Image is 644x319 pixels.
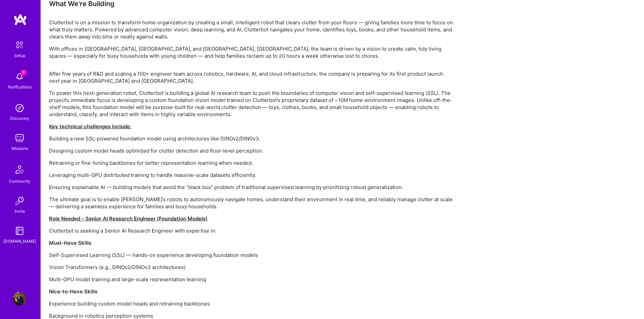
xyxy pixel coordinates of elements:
[49,171,455,179] p: Leveraging multi-GPU distributed training to handle massive-scale datasets efficiently.
[15,208,25,215] div: Invite
[13,101,26,115] img: discovery
[13,224,26,238] img: guide book
[3,238,36,245] div: [DOMAIN_NAME]
[13,292,26,305] img: User Avatar
[13,131,26,145] img: teamwork
[8,83,32,90] div: Notifications
[49,45,455,59] p: With offices in [GEOGRAPHIC_DATA], [GEOGRAPHIC_DATA], and [GEOGRAPHIC_DATA], [GEOGRAPHIC_DATA], t...
[49,300,455,307] p: Experience building custom model heads and retraining backbones
[49,251,455,259] p: Self-Supervised Learning (SSL) — hands-on experience developing foundation models
[14,52,25,59] div: Setup
[13,70,26,83] img: bell
[13,194,26,208] img: Invite
[11,145,28,152] div: Missions
[49,184,455,191] p: Ensuring explainable AI — building models that avoid the “black box” problem of traditional super...
[49,196,455,210] p: The ultimate goal is to enable [PERSON_NAME]’s robots to autonomously navigate homes, understand ...
[49,227,455,234] p: Clutterbot is seeking a Senior AI Research Engineer with expertise in:
[49,288,97,295] strong: Nice-to-Have Skills
[13,38,27,52] img: setup
[14,14,27,26] img: logo
[49,89,455,118] p: To power this next-generation robot, Clutterbot is building a global AI research team to push the...
[49,147,455,154] p: Designing custom model heads optimized for clutter detection and floor-level perception.
[11,292,28,305] a: User Avatar
[49,240,91,246] strong: Must-Have Skills
[49,135,455,142] p: Building a new SSL-powered foundation model using architectures like DINOv2/DINOv3.
[21,70,26,75] span: 1
[9,178,30,185] div: Community
[49,264,455,271] p: Vision Transformers (e.g., DINOv2/DINOv3 architectures)
[10,115,29,122] div: Discovery
[11,161,28,178] img: Community
[49,159,455,166] p: Retraining or fine-tuning backbones for better representation learning when needed.
[49,123,131,130] u: Key technical challenges include:
[49,215,208,222] u: Role Needed – Senior AI Research Engineer (Foundation Models)
[49,19,455,40] p: Clutterbot is on a mission to transform home organization by creating a small, intelligent robot ...
[49,276,455,283] p: Multi-GPU model training and large-scale representation learning
[49,70,455,84] p: After five years of R&D and scaling a 100+ engineer team across robotics, hardware, AI, and cloud...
